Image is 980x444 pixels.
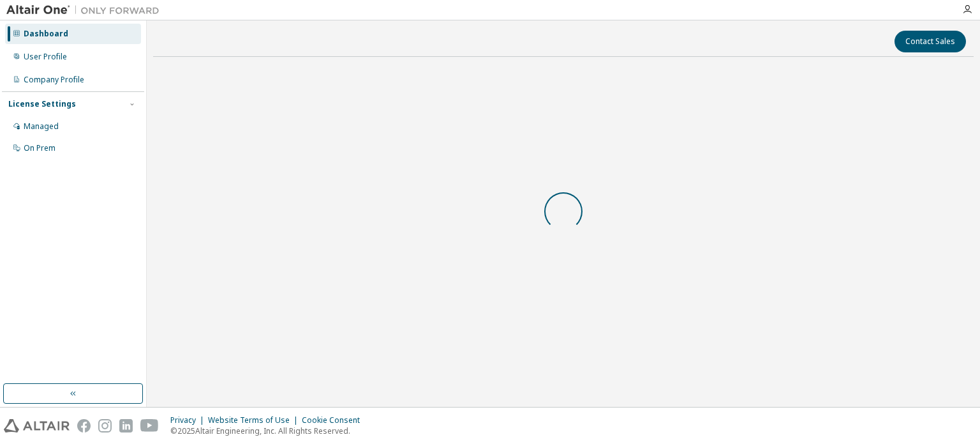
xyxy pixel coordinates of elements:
[24,121,59,132] div: Managed
[77,419,91,433] img: facebook.svg
[24,29,68,39] div: Dashboard
[4,419,70,433] img: altair_logo.svg
[24,75,84,85] div: Company Profile
[24,143,56,153] div: On Prem
[24,52,67,62] div: User Profile
[895,31,966,52] button: Contact Sales
[170,415,208,425] div: Privacy
[140,419,159,433] img: youtube.svg
[170,425,367,436] p: © 2025 Altair Engineering, Inc. All Rights Reserved.
[6,4,166,17] img: Altair One
[208,415,302,425] div: Website Terms of Use
[98,419,112,433] img: instagram.svg
[119,419,133,433] img: linkedin.svg
[302,415,367,425] div: Cookie Consent
[8,99,76,109] div: License Settings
